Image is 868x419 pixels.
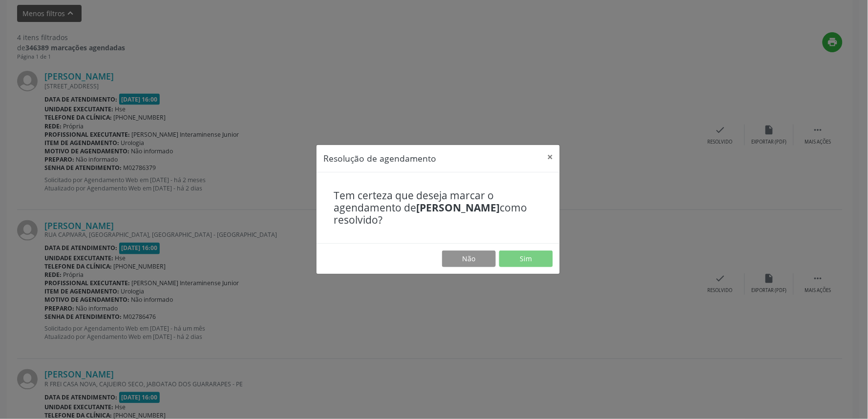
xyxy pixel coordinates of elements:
[540,145,560,169] button: Close
[323,152,436,165] h5: Resolução de agendamento
[334,189,543,227] h4: Tem certeza que deseja marcar o agendamento de como resolvido?
[499,251,553,267] button: Sim
[416,201,500,214] b: [PERSON_NAME]
[442,251,496,267] button: Não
